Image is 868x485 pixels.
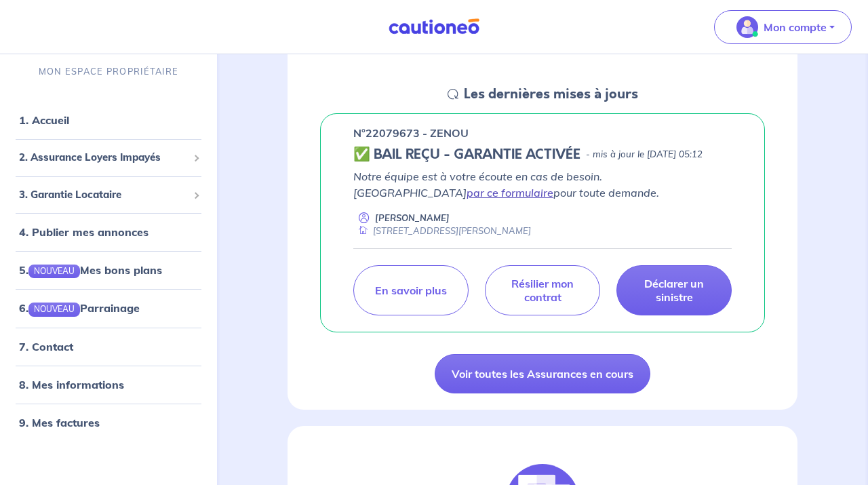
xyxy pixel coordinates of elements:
[5,294,212,322] div: 6.NOUVEAUParrainage
[19,377,124,391] a: 8. Mes informations
[353,265,469,315] a: En savoir plus
[39,65,178,78] p: MON ESPACE PROPRIÉTAIRE
[19,150,188,166] span: 2. Assurance Loyers Impayés
[19,339,73,353] a: 7. Contact
[5,408,212,435] div: 9. Mes factures
[353,125,469,141] p: n°22079673 - ZENOU
[353,147,580,163] h5: ✅ BAIL REÇU - GARANTIE ACTIVÉE
[464,86,638,102] h5: Les dernières mises à jours
[485,265,600,315] a: Résilier mon contrat
[19,415,100,429] a: 9. Mes factures
[736,16,758,38] img: illu_account_valid_menu.svg
[714,10,852,44] button: illu_account_valid_menu.svgMon compte
[19,113,69,127] a: 1. Accueil
[353,168,732,201] p: Notre équipe est à votre écoute en cas de besoin. [GEOGRAPHIC_DATA] pour toute demande.
[5,256,212,284] div: 5.NOUVEAUMes bons plans
[353,147,732,163] div: state: CONTRACT-VALIDATED, Context: ,MAYBE-CERTIFICATE,,LESSOR-DOCUMENTS,IS-ODEALIM
[5,144,212,171] div: 2. Assurance Loyers Impayés
[5,370,212,397] div: 8. Mes informations
[19,301,140,315] a: 6.NOUVEAUParrainage
[764,19,827,35] p: Mon compte
[633,277,715,304] p: Déclarer un sinistre
[19,263,162,277] a: 5.NOUVEAUMes bons plans
[353,225,531,237] div: [STREET_ADDRESS][PERSON_NAME]
[5,218,212,246] div: 4. Publier mes annonces
[5,332,212,360] div: 7. Contact
[586,148,703,161] p: - mis à jour le [DATE] 05:12
[383,18,485,35] img: Cautioneo
[5,181,212,208] div: 3. Garantie Locataire
[502,277,583,304] p: Résilier mon contrat
[435,354,650,393] a: Voir toutes les Assurances en cours
[375,284,447,297] p: En savoir plus
[616,265,732,315] a: Déclarer un sinistre
[19,225,149,239] a: 4. Publier mes annonces
[375,212,450,225] p: [PERSON_NAME]
[467,186,553,199] a: par ce formulaire
[19,187,188,202] span: 3. Garantie Locataire
[5,106,212,134] div: 1. Accueil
